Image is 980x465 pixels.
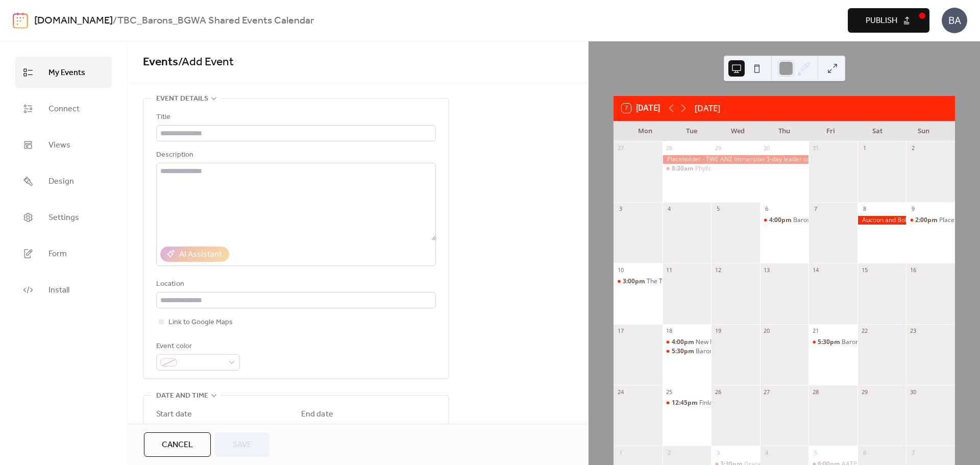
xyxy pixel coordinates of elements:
span: 4:00pm [672,338,696,347]
span: Date [301,423,316,435]
a: Form [15,238,112,269]
span: 12:45pm [672,399,699,407]
div: Phylloxera Simulation Event (NR) [695,164,788,173]
div: Finlaysons Roadshow (MH) [663,399,712,407]
div: 8 [861,205,868,213]
div: Description [156,149,434,161]
img: logo [13,12,28,29]
span: Time [230,423,246,435]
div: Barons GC meeting [696,347,751,356]
div: End date [301,408,333,421]
span: Time [375,423,391,435]
a: Settings [15,202,112,233]
div: New Barons meeting [696,338,755,347]
div: 19 [714,327,722,335]
div: 16 [909,266,917,274]
div: Placeholder - TWE ANZ Immersion 3-day leader course [663,155,809,164]
span: 4:00pm [769,216,793,225]
div: 26 [714,388,722,396]
div: 14 [812,266,819,274]
div: 7 [909,449,917,456]
div: Event color [156,340,238,353]
a: [DOMAIN_NAME] [34,11,113,31]
div: Thu [761,121,807,141]
div: Barons and Vine Owners end of Year Drinks [842,338,966,347]
span: My Events [48,65,85,81]
button: Publish [848,8,929,33]
div: 29 [861,388,868,396]
div: The Tailor Tasting - [PERSON_NAME] 2 pax [647,277,768,286]
span: 5:30pm [818,338,842,347]
div: 7 [812,205,819,213]
div: 4 [666,205,673,213]
div: 18 [666,327,673,335]
div: Finlaysons Roadshow (MH) [699,399,775,407]
div: Tue [668,121,715,141]
div: 12 [714,266,722,274]
span: 8:30am [672,164,695,173]
div: 27 [617,144,624,152]
span: Connect [48,101,80,117]
div: New Barons meeting [663,338,712,347]
div: 10 [617,266,624,274]
div: 29 [714,144,722,152]
span: 3:00pm [623,277,647,286]
div: 1 [617,449,624,456]
div: 21 [812,327,819,335]
button: 7[DATE] [618,101,664,115]
div: Mon [622,121,668,141]
div: 2 [666,449,673,456]
div: 23 [909,327,917,335]
div: 25 [666,388,673,396]
span: 2:00pm [915,216,939,225]
div: Phylloxera Simulation Event (NR) [663,164,712,173]
span: Settings [48,210,79,226]
div: Start date [156,408,192,421]
div: Barossa Australia AGM (MH) [760,216,809,225]
div: Fri [807,121,854,141]
div: 9 [909,205,917,213]
div: Barons and Vine Owners end of Year Drinks [808,338,857,347]
a: Install [15,274,112,305]
div: [DATE] [695,102,720,114]
div: 3 [617,205,624,213]
div: Placeholder - Bosward Wines (MH) [906,216,955,225]
div: 6 [861,449,868,456]
div: 20 [763,327,771,335]
div: Barons GC meeting [663,347,712,356]
span: Install [48,282,69,298]
div: BA [942,8,967,33]
div: Sun [900,121,947,141]
div: 5 [812,449,819,456]
span: Form [48,246,67,262]
div: 30 [909,388,917,396]
div: 30 [763,144,771,152]
div: 28 [812,388,819,396]
span: Date and time [156,390,208,402]
div: 1 [861,144,868,152]
button: Cancel [144,432,211,457]
div: 15 [861,266,868,274]
div: 4 [763,449,771,456]
div: Auction and BoB Induction Dinner [857,216,906,225]
a: Design [15,165,112,197]
a: My Events [15,57,112,88]
div: 5 [714,205,722,213]
span: / Add Event [178,51,234,74]
div: 6 [763,205,771,213]
div: Sat [854,121,900,141]
div: Title [156,111,434,124]
div: 13 [763,266,771,274]
div: Location [156,278,434,290]
div: The Tailor Tasting - Webb 2 pax [614,277,663,286]
b: TBC_Barons_BGWA Shared Events Calendar [117,11,314,31]
span: Date [156,423,171,435]
div: 27 [763,388,771,396]
span: Cancel [162,439,193,451]
div: 2 [909,144,917,152]
div: 24 [617,388,624,396]
span: Event details [156,93,208,105]
div: 17 [617,327,624,335]
div: Wed [715,121,761,141]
